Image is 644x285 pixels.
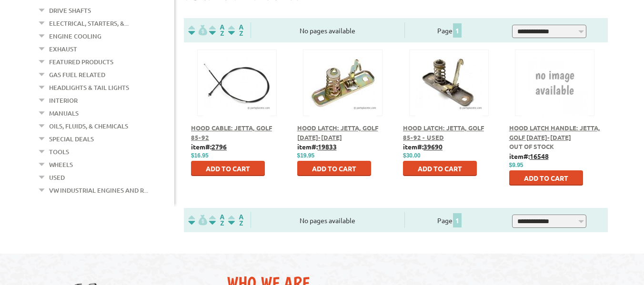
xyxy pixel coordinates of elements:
img: Sort by Sales Rank [226,25,245,36]
span: Add to Cart [206,164,250,173]
a: Special Deals [49,133,94,145]
img: Sort by Headline [207,215,226,226]
img: Sort by Sales Rank [226,215,245,226]
a: Manuals [49,107,79,119]
u: 16548 [530,152,549,160]
a: Used [49,171,65,184]
button: Add to Cart [403,161,477,176]
a: VW Industrial Engines and R... [49,184,148,197]
span: Add to Cart [312,164,356,173]
span: $30.00 [403,152,421,159]
a: Gas Fuel Related [49,69,105,81]
div: No pages available [251,26,404,36]
a: Tools [49,146,69,158]
u: 39690 [423,142,443,151]
img: filterpricelow.svg [188,25,207,36]
button: Add to Cart [191,161,265,176]
a: Electrical, Starters, &... [49,17,129,29]
a: Hood Cable: Jetta, Golf 85-92 [191,124,272,141]
a: Engine Cooling [49,30,101,42]
span: 1 [453,23,462,38]
div: Page [404,212,495,228]
a: Hood Latch Handle: Jetta, Golf [DATE]-[DATE] [509,124,600,141]
a: Oils, Fluids, & Chemicals [49,120,128,132]
span: Add to Cart [418,164,462,173]
a: Exhaust [49,43,77,55]
button: Add to Cart [297,161,371,176]
a: Hood Latch: Jetta, Golf 85-92 - Used [403,124,484,141]
a: Headlights & Tail Lights [49,81,129,94]
b: item#: [509,152,549,160]
span: $19.95 [297,152,315,159]
img: filterpricelow.svg [188,215,207,226]
div: Page [404,22,495,38]
span: 1 [453,213,462,227]
span: Add to Cart [524,174,568,182]
a: Interior [49,94,78,107]
a: Drive Shafts [49,4,91,17]
button: Add to Cart [509,170,583,186]
u: 19833 [318,142,337,151]
b: item#: [403,142,443,151]
img: Sort by Headline [207,25,226,36]
a: Featured Products [49,56,113,68]
a: Wheels [49,158,73,171]
u: 2796 [211,142,227,151]
a: Hood Latch: Jetta, Golf [DATE]-[DATE] [297,124,378,141]
div: No pages available [251,216,404,226]
span: Out of stock [509,142,554,150]
b: item#: [297,142,337,151]
span: $9.95 [509,162,523,168]
span: $16.95 [191,152,209,159]
b: item#: [191,142,227,151]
